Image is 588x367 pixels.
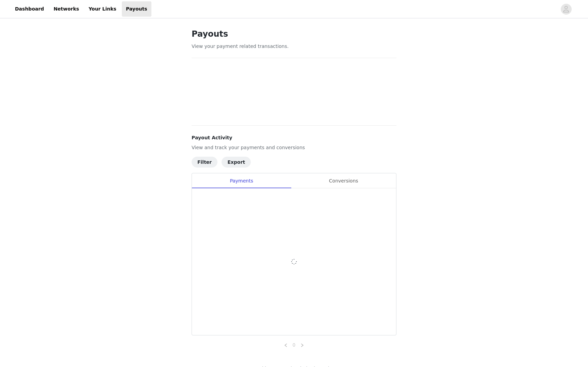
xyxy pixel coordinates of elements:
[290,341,298,349] li: 0
[222,157,251,168] button: Export
[563,4,569,15] div: avatar
[291,173,396,189] div: Conversions
[192,144,396,151] p: View and track your payments and conversions
[290,341,298,349] a: 0
[192,157,217,168] button: Filter
[282,341,290,349] li: Previous Page
[192,28,396,40] h1: Payouts
[49,1,83,17] a: Networks
[284,343,288,347] i: icon: left
[192,173,291,189] div: Payments
[192,134,396,141] h4: Payout Activity
[298,341,306,349] li: Next Page
[122,1,151,17] a: Payouts
[84,1,120,17] a: Your Links
[192,43,396,50] p: View your payment related transactions.
[300,343,304,347] i: icon: right
[11,1,48,17] a: Dashboard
